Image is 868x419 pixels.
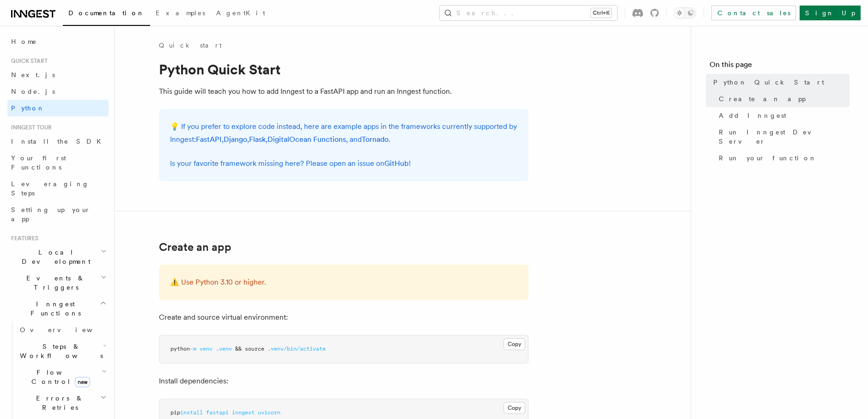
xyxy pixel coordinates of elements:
[710,59,850,74] h4: On this page
[7,244,109,270] button: Local Development
[719,94,806,103] span: Create an app
[170,157,517,170] p: Is your favorite framework missing here? Please open an issue on !
[180,409,203,416] span: install
[170,276,517,289] p: ⚠️ Use Python 3.10 or higher.
[7,273,101,292] span: Events & Triggers
[7,67,109,83] a: Next.js
[384,159,409,168] a: GitHub
[196,135,222,144] a: FastAPI
[159,241,231,254] a: Create an app
[591,8,612,18] kbd: Ctrl+K
[7,83,109,100] a: Node.js
[16,322,109,338] a: Overview
[719,111,786,120] span: Add Inngest
[267,135,346,144] a: DigitalOcean Functions
[7,124,52,131] span: Inngest tour
[267,346,326,352] span: .venv/bin/activate
[440,6,617,20] button: Search...Ctrl+K
[159,61,528,78] h1: Python Quick Start
[16,390,109,416] button: Errors & Retries
[715,150,850,166] a: Run your function
[11,71,55,79] span: Next.js
[156,9,205,17] span: Examples
[216,9,265,17] span: AgentKit
[11,88,55,95] span: Node.js
[216,346,232,352] span: .venv
[232,409,255,416] span: inngest
[7,235,38,242] span: Features
[11,104,45,112] span: Python
[190,346,196,352] span: -m
[211,3,271,25] a: AgentKit
[170,409,180,416] span: pip
[11,154,66,171] span: Your first Functions
[715,124,850,150] a: Run Inngest Dev Server
[7,248,101,266] span: Local Development
[7,270,109,296] button: Events & Triggers
[711,6,796,20] a: Contact sales
[7,33,109,50] a: Home
[504,402,525,414] button: Copy
[16,342,103,360] span: Steps & Workflows
[7,201,109,227] a: Setting up your app
[7,296,109,322] button: Inngest Functions
[16,368,102,386] span: Flow Control
[7,133,109,150] a: Install the SDK
[170,346,190,352] span: python
[715,91,850,107] a: Create an app
[7,176,109,201] a: Leveraging Steps
[7,150,109,176] a: Your first Functions
[258,409,280,416] span: uvicorn
[504,338,525,350] button: Copy
[200,346,212,352] span: venv
[7,299,100,318] span: Inngest Functions
[11,37,37,46] span: Home
[206,409,229,416] span: fastapi
[715,107,850,124] a: Add Inngest
[245,346,264,352] span: source
[16,338,109,364] button: Steps & Workflows
[75,377,90,387] span: new
[159,375,528,388] p: Install dependencies:
[16,364,109,390] button: Flow Controlnew
[11,138,107,145] span: Install the SDK
[150,3,211,25] a: Examples
[68,9,145,17] span: Documentation
[674,7,696,18] button: Toggle dark mode
[249,135,266,144] a: Flask
[16,394,100,412] span: Errors & Retries
[719,128,850,146] span: Run Inngest Dev Server
[224,135,247,144] a: Django
[63,3,150,26] a: Documentation
[20,326,115,334] span: Overview
[159,41,222,50] a: Quick start
[11,206,91,223] span: Setting up your app
[713,78,824,87] span: Python Quick Start
[800,6,861,20] a: Sign Up
[719,153,817,163] span: Run your function
[7,57,48,65] span: Quick start
[170,120,517,146] p: 💡 If you prefer to explore code instead, here are example apps in the frameworks currently suppor...
[159,85,528,98] p: This guide will teach you how to add Inngest to a FastAPI app and run an Inngest function.
[7,100,109,116] a: Python
[11,180,89,197] span: Leveraging Steps
[159,311,528,324] p: Create and source virtual environment:
[362,135,388,144] a: Tornado
[235,346,242,352] span: &&
[710,74,850,91] a: Python Quick Start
